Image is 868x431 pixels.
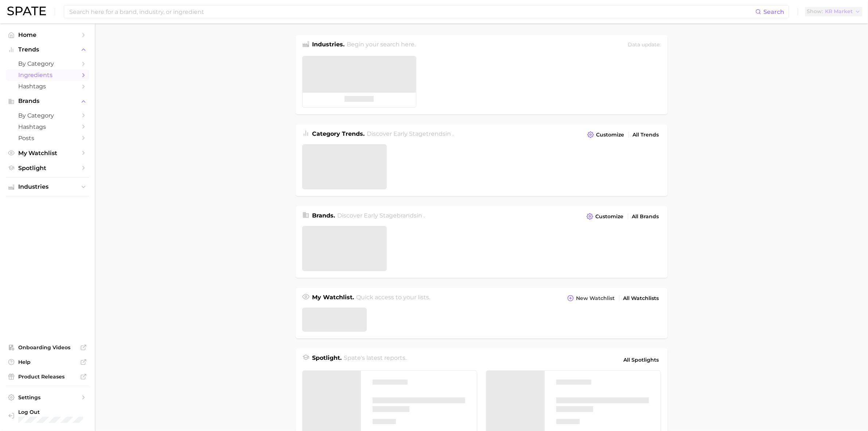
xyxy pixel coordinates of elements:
span: Log Out [18,409,83,415]
button: Industries [6,181,89,192]
span: Discover Early Stage brands in . [337,212,425,219]
a: Help [6,357,89,367]
h1: Industries. [312,40,345,50]
span: Posts [18,135,77,142]
a: All Brands [630,212,661,222]
a: All Spotlights [622,354,661,366]
h2: Begin your search here. [347,40,416,50]
button: Trends [6,44,89,55]
span: All Spotlights [624,355,659,364]
button: Customize [585,211,625,222]
a: Ingredients [6,69,89,81]
span: New Watchlist [576,295,615,301]
a: Home [6,29,89,41]
span: Customize [596,213,624,220]
a: Log out. Currently logged in with e-mail jkno@cosmax.com. [6,407,89,426]
h1: Spotlight. [312,354,342,366]
span: All Brands [632,213,659,220]
span: by Category [18,112,77,119]
span: All Trends [633,132,659,138]
a: All Trends [631,130,661,140]
a: My Watchlist [6,147,89,159]
span: Trends [18,46,77,53]
span: Hashtags [18,83,77,90]
a: Hashtags [6,121,89,132]
span: Hashtags [18,123,77,130]
span: by Category [18,60,77,67]
button: ShowKR Market [805,7,863,16]
a: by Category [6,110,89,121]
a: Spotlight [6,162,89,174]
span: Home [18,31,77,38]
span: Product Releases [18,373,77,380]
span: Category Trends . [312,130,365,137]
h2: Spate's latest reports. [344,354,406,366]
img: SPATE [7,7,46,15]
span: Spotlight [18,165,77,172]
span: Help [18,359,77,365]
span: KR Market [825,9,853,14]
a: Hashtags [6,81,89,92]
button: Brands [6,96,89,107]
span: Show [807,9,823,14]
span: Brands [18,98,77,104]
h1: My Watchlist. [312,293,354,303]
span: All Watchlists [623,295,659,301]
button: Customize [585,130,626,140]
a: Onboarding Videos [6,342,89,353]
a: All Watchlists [622,293,661,303]
a: by Category [6,58,89,69]
button: New Watchlist [565,293,616,303]
a: Posts [6,132,89,144]
h2: Quick access to your lists. [356,293,430,303]
span: Search [763,8,784,15]
span: Onboarding Videos [18,344,77,351]
a: Settings [6,392,89,403]
div: Data update: [628,40,661,50]
span: Settings [18,394,77,401]
span: Customize [596,132,624,138]
input: Search here for a brand, industry, or ingredient [69,5,755,18]
span: Discover Early Stage trends in . [367,130,454,137]
span: Ingredients [18,72,77,78]
span: Brands . [312,212,335,219]
span: My Watchlist [18,150,77,157]
a: Product Releases [6,371,89,382]
span: Industries [18,184,77,190]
